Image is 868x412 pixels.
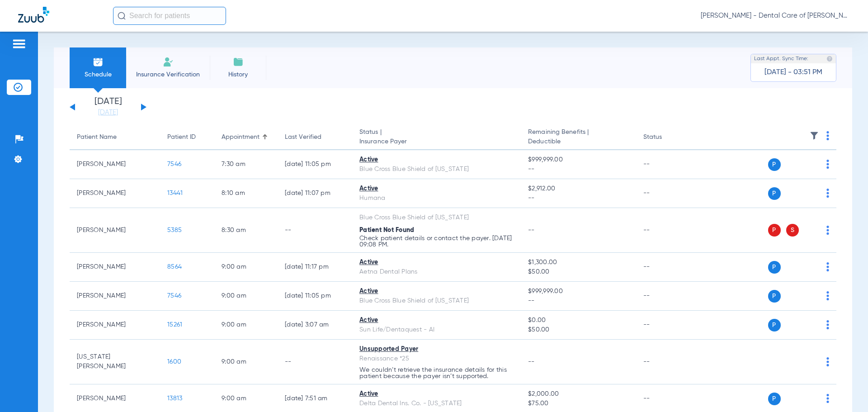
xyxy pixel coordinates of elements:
[214,253,278,282] td: 9:00 AM
[222,133,259,142] div: Appointment
[167,322,182,328] span: 15261
[768,158,781,171] span: P
[826,291,829,300] img: group-dot-blue.svg
[636,282,697,311] td: --
[528,155,628,165] span: $999,999.00
[70,340,160,384] td: [US_STATE][PERSON_NAME]
[167,264,182,270] span: 8564
[636,150,697,179] td: --
[528,184,628,194] span: $2,912.00
[217,70,259,79] span: History
[167,133,207,142] div: Patient ID
[826,131,829,140] img: group-dot-blue.svg
[528,359,535,365] span: --
[528,296,628,306] span: --
[233,57,244,67] img: History
[70,208,160,253] td: [PERSON_NAME]
[826,357,829,366] img: group-dot-blue.svg
[359,258,514,267] div: Active
[70,150,160,179] td: [PERSON_NAME]
[76,70,119,79] span: Schedule
[636,253,697,282] td: --
[163,57,174,67] img: Manual Insurance Verification
[278,208,352,253] td: --
[167,395,182,402] span: 13813
[167,227,182,233] span: 5385
[359,235,514,248] p: Check patient details or contact the payer. [DATE] 09:08 PM.
[521,125,636,150] th: Remaining Benefits |
[754,54,808,63] span: Last Appt. Sync Time:
[359,325,514,335] div: Sun Life/Dentaquest - AI
[214,179,278,208] td: 8:10 AM
[133,70,203,79] span: Insurance Verification
[528,165,628,174] span: --
[214,311,278,340] td: 9:00 AM
[77,133,117,142] div: Patient Name
[12,38,26,49] img: hamburger-icon
[359,165,514,174] div: Blue Cross Blue Shield of [US_STATE]
[359,354,514,364] div: Renaissance *25
[528,316,628,325] span: $0.00
[278,150,352,179] td: [DATE] 11:05 PM
[528,287,628,296] span: $999,999.00
[764,68,822,77] span: [DATE] - 03:51 PM
[636,125,697,150] th: Status
[826,226,829,235] img: group-dot-blue.svg
[528,389,628,399] span: $2,000.00
[826,56,833,62] img: last sync help info
[285,133,321,142] div: Last Verified
[768,261,781,274] span: P
[359,184,514,194] div: Active
[528,267,628,277] span: $50.00
[768,393,781,405] span: P
[278,340,352,384] td: --
[167,190,183,196] span: 13441
[359,287,514,296] div: Active
[359,213,514,223] div: Blue Cross Blue Shield of [US_STATE]
[826,394,829,403] img: group-dot-blue.svg
[826,262,829,271] img: group-dot-blue.svg
[167,161,181,167] span: 7546
[826,189,829,198] img: group-dot-blue.svg
[285,133,345,142] div: Last Verified
[278,282,352,311] td: [DATE] 11:05 PM
[359,155,514,165] div: Active
[81,108,135,117] a: [DATE]
[359,267,514,277] div: Aetna Dental Plans
[70,179,160,208] td: [PERSON_NAME]
[214,208,278,253] td: 8:30 AM
[359,227,414,233] span: Patient Not Found
[359,399,514,408] div: Delta Dental Ins. Co. - [US_STATE]
[70,311,160,340] td: [PERSON_NAME]
[359,316,514,325] div: Active
[826,320,829,329] img: group-dot-blue.svg
[278,179,352,208] td: [DATE] 11:07 PM
[359,367,514,379] p: We couldn’t retrieve the insurance details for this patient because the payer isn’t supported.
[167,293,181,299] span: 7546
[528,399,628,408] span: $75.00
[278,253,352,282] td: [DATE] 11:17 PM
[528,325,628,335] span: $50.00
[786,224,799,237] span: S
[528,194,628,203] span: --
[118,12,126,20] img: Search Icon
[768,290,781,303] span: P
[768,224,781,237] span: P
[359,296,514,306] div: Blue Cross Blue Shield of [US_STATE]
[810,131,819,140] img: filter.svg
[359,345,514,354] div: Unsupported Payer
[70,253,160,282] td: [PERSON_NAME]
[93,57,104,67] img: Schedule
[167,133,196,142] div: Patient ID
[214,282,278,311] td: 9:00 AM
[214,340,278,384] td: 9:00 AM
[768,187,781,200] span: P
[18,7,49,23] img: Zuub Logo
[826,160,829,169] img: group-dot-blue.svg
[528,258,628,267] span: $1,300.00
[359,389,514,399] div: Active
[528,137,628,147] span: Deductible
[113,7,226,25] input: Search for patients
[359,194,514,203] div: Humana
[768,319,781,331] span: P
